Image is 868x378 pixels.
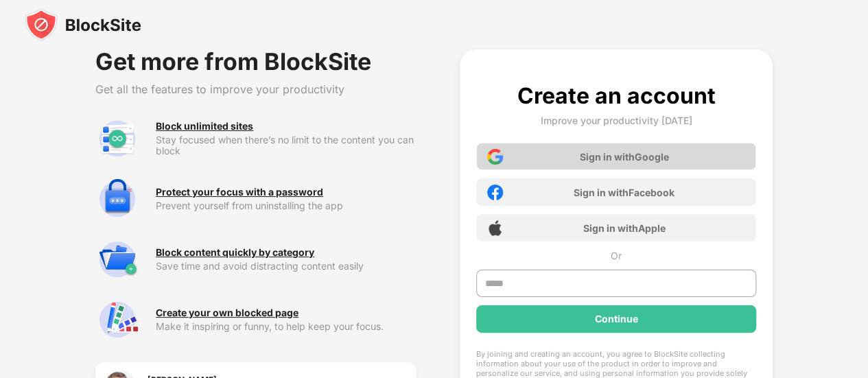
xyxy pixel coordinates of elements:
[156,307,298,318] div: Create your own blocked page
[579,151,668,163] div: Sign in with Google
[487,185,503,200] img: facebook-icon.png
[25,8,141,41] img: blocksite-icon-black.svg
[95,49,416,74] div: Get more from BlockSite
[574,187,675,198] div: Sign in with Facebook
[95,82,416,96] div: Get all the features to improve your productivity
[611,250,622,261] div: Or
[156,200,416,211] div: Prevent yourself from uninstalling the app
[95,117,139,161] img: premium-unlimited-blocklist.svg
[540,115,692,126] div: Improve your productivity [DATE]
[95,177,139,221] img: premium-password-protection.svg
[156,134,416,156] div: Stay focused when there’s no limit to the content you can block
[517,82,715,109] div: Create an account
[156,121,253,132] div: Block unlimited sites
[583,222,665,234] div: Sign in with Apple
[156,187,323,198] div: Protect your focus with a password
[95,298,139,342] img: premium-customize-block-page.svg
[95,237,139,281] img: premium-category.svg
[487,220,503,236] img: apple-icon.png
[487,149,503,165] img: google-icon.png
[594,314,637,324] div: Continue
[156,321,416,332] div: Make it inspiring or funny, to help keep your focus.
[156,247,314,258] div: Block content quickly by category
[156,261,416,272] div: Save time and avoid distracting content easily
